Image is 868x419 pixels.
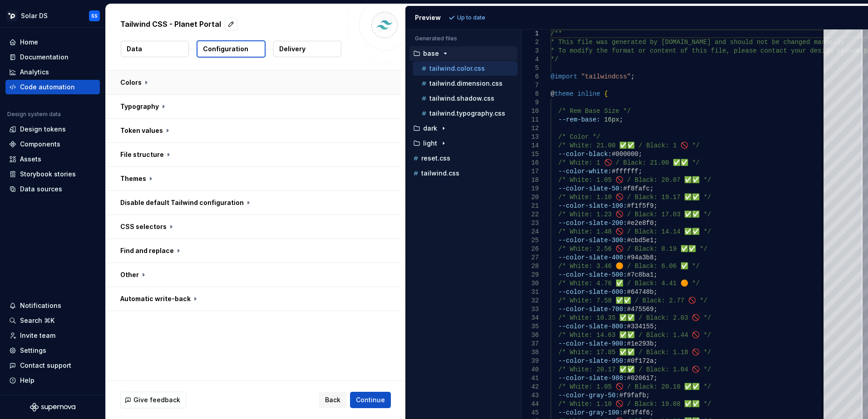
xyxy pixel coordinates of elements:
span: /* Color */ [558,133,600,141]
span: "tailwindcss" [581,73,631,80]
button: tailwind.typography.css [413,108,518,118]
p: Tailwind CSS - Planet Portal [120,19,221,29]
div: 31 [522,288,539,297]
div: 38 [522,348,539,357]
div: 10 [522,107,539,116]
p: base [423,50,439,57]
span: Give feedback [133,395,180,404]
button: tailwind.css [409,168,518,178]
div: 3 [522,47,539,55]
div: 28 [522,262,539,271]
button: Give feedback [120,392,186,408]
span: 16px [604,116,619,123]
span: --color-gray-50: [558,392,619,399]
span: ; [638,168,642,175]
div: 16 [522,159,539,167]
span: inline [577,90,600,97]
span: #f1f5f9 [627,202,654,209]
span: /* White: 10.35 ✅✅ / Black: 2.03 🚫 */ [558,314,711,322]
span: ; [619,116,623,123]
button: reset.css [409,153,518,163]
div: Documentation [20,53,69,62]
p: tailwind.shadow.css [429,95,494,102]
span: --color-slate-100: [558,202,626,209]
div: 13 [522,133,539,141]
button: dark [409,123,518,133]
p: Configuration [203,44,248,54]
span: /* White: 1 🚫 / Black: 21.00 ✅✅ */ [558,159,699,166]
div: 41 [522,374,539,383]
span: ; [653,306,657,313]
p: light [423,140,437,147]
span: /* White: 1.10 🚫 / Black: 19.17 ✅✅ */ [558,194,711,201]
div: Assets [20,155,41,164]
div: Invite team [20,331,55,340]
div: Storybook stories [20,170,76,179]
div: 45 [522,409,539,417]
p: Generated files [415,35,512,42]
span: #cbd5e1 [627,237,654,244]
a: Analytics [5,65,100,79]
div: 6 [522,73,539,81]
div: SS [91,12,98,19]
span: --color-slate-300: [558,237,626,244]
div: 29 [522,271,539,279]
div: 32 [522,297,539,305]
span: /* White: 1.10 🚫 / Black: 19.08 ✅✅ */ [558,400,711,408]
p: tailwind.typography.css [429,110,505,117]
span: --color-slate-200: [558,219,626,227]
a: Design tokens [5,122,100,136]
p: Up to date [457,14,485,21]
span: /* White: 3.46 🟠 / Black: 6.06 ✅ */ [558,263,699,270]
div: 4 [522,55,539,64]
span: { [604,90,607,97]
span: /* White: 7.58 ✅✅ / Black: 2.77 🚫 */ [558,297,707,304]
button: Configuration [197,40,266,58]
span: ; [653,340,657,347]
div: 42 [522,383,539,391]
span: /* White: 17.85 ✅✅ / Black: 1.18 🚫 */ [558,349,711,356]
span: ; [650,409,653,416]
button: light [409,138,518,148]
span: --color-slate-800: [558,323,626,330]
a: Components [5,137,100,151]
button: Search ⌘K [5,313,100,328]
div: 30 [522,279,539,288]
span: --color-slate-900: [558,340,626,347]
span: --color-gray-100: [558,409,623,416]
p: tailwind.css [421,170,459,177]
div: 14 [522,141,539,150]
span: #ffffff [612,168,638,175]
div: 18 [522,176,539,185]
div: Data sources [20,185,62,194]
div: Components [20,140,60,149]
span: #334155 [627,323,654,330]
span: ; [653,271,657,278]
span: /* White: 1.23 🚫 / Black: 17.03 ✅✅ */ [558,211,711,218]
span: #f9fafb [619,392,646,399]
span: --color-slate-600: [558,288,626,296]
span: @ [551,90,554,97]
span: #020617 [627,375,654,382]
div: 9 [522,98,539,107]
div: 33 [522,305,539,314]
div: 36 [522,331,539,340]
div: Search ⌘K [20,316,54,325]
button: Notifications [5,298,100,313]
a: Code automation [5,80,100,94]
button: Delivery [273,41,341,57]
svg: Supernova Logo [30,403,75,412]
div: 1 [522,29,539,38]
span: ; [653,202,657,209]
span: #64748b [627,288,654,296]
span: --color-slate-980: [558,375,626,382]
span: theme [554,90,573,97]
span: #1e293b [627,340,654,347]
p: dark [423,125,437,132]
span: ; [650,185,653,192]
div: 25 [522,236,539,245]
span: Continue [356,395,385,404]
button: Data [121,41,189,57]
a: Invite team [5,328,100,343]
